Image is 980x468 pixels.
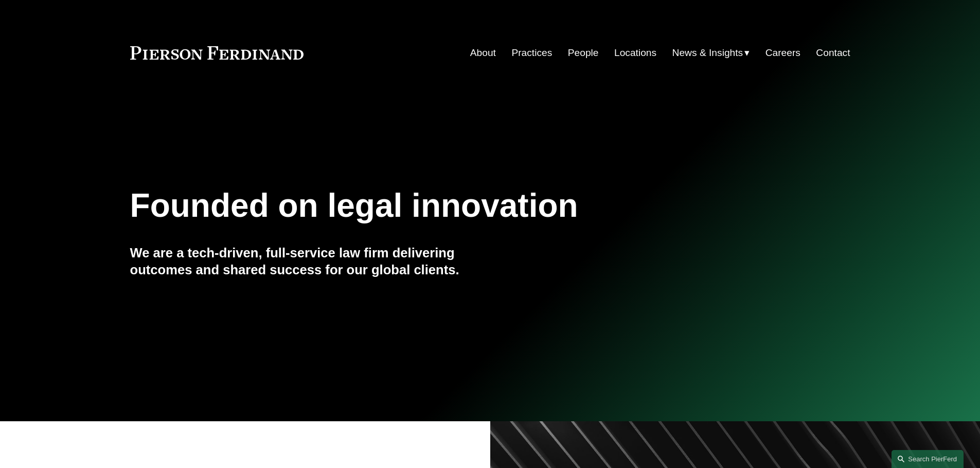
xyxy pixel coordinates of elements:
[130,245,490,278] h4: We are a tech-driven, full-service law firm delivering outcomes and shared success for our global...
[672,44,743,62] span: News & Insights
[892,450,964,468] a: Search this site
[672,43,750,63] a: folder dropdown
[816,43,850,63] a: Contact
[470,43,496,63] a: About
[614,43,656,63] a: Locations
[130,187,730,224] h1: Founded on legal innovation
[765,43,800,63] a: Careers
[511,43,552,63] a: Practices
[568,43,599,63] a: People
